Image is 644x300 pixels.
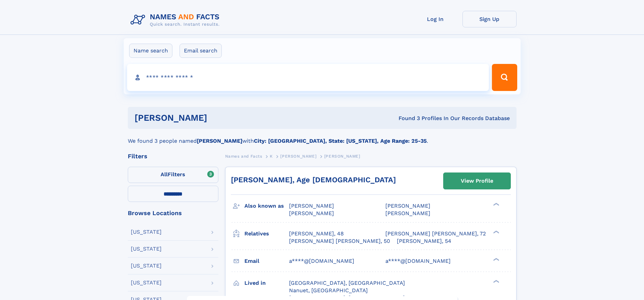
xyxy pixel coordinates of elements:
[270,154,273,159] span: K
[303,115,510,122] div: Found 3 Profiles In Our Records Database
[492,202,500,207] div: ❯
[128,153,218,159] div: Filters
[161,171,168,178] span: All
[408,11,462,27] a: Log In
[289,287,368,294] span: Nanuet, [GEOGRAPHIC_DATA]
[244,200,289,212] h3: Also known as
[289,230,344,237] a: [PERSON_NAME], 48
[462,11,517,27] a: Sign Up
[244,277,289,289] h3: Lived in
[135,114,303,122] h1: [PERSON_NAME]
[270,152,273,160] a: K
[128,129,517,145] div: We found 3 people named with .
[492,230,500,234] div: ❯
[225,152,262,160] a: Names and Facts
[385,203,430,209] span: [PERSON_NAME]
[492,64,517,91] button: Search Button
[492,279,500,283] div: ❯
[289,237,390,245] a: [PERSON_NAME] [PERSON_NAME], 50
[128,167,218,183] label: Filters
[385,230,486,237] a: [PERSON_NAME] [PERSON_NAME], 72
[289,210,334,216] span: [PERSON_NAME]
[461,173,493,189] div: View Profile
[180,44,222,58] label: Email search
[231,176,396,184] a: [PERSON_NAME], Age [DEMOGRAPHIC_DATA]
[131,280,162,285] div: [US_STATE]
[131,246,162,252] div: [US_STATE]
[128,210,218,216] div: Browse Locations
[492,257,500,261] div: ❯
[385,210,430,216] span: [PERSON_NAME]
[244,228,289,239] h3: Relatives
[254,138,427,144] b: City: [GEOGRAPHIC_DATA], State: [US_STATE], Age Range: 25-35
[131,263,162,269] div: [US_STATE]
[444,173,510,189] a: View Profile
[197,138,242,144] b: [PERSON_NAME]
[244,255,289,267] h3: Email
[129,44,172,58] label: Name search
[127,64,489,91] input: search input
[280,154,316,159] span: [PERSON_NAME]
[280,152,316,160] a: [PERSON_NAME]
[128,11,225,29] img: Logo Names and Facts
[289,203,334,209] span: [PERSON_NAME]
[324,154,360,159] span: [PERSON_NAME]
[289,280,405,286] span: [GEOGRAPHIC_DATA], [GEOGRAPHIC_DATA]
[131,229,162,235] div: [US_STATE]
[397,237,451,245] a: [PERSON_NAME], 54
